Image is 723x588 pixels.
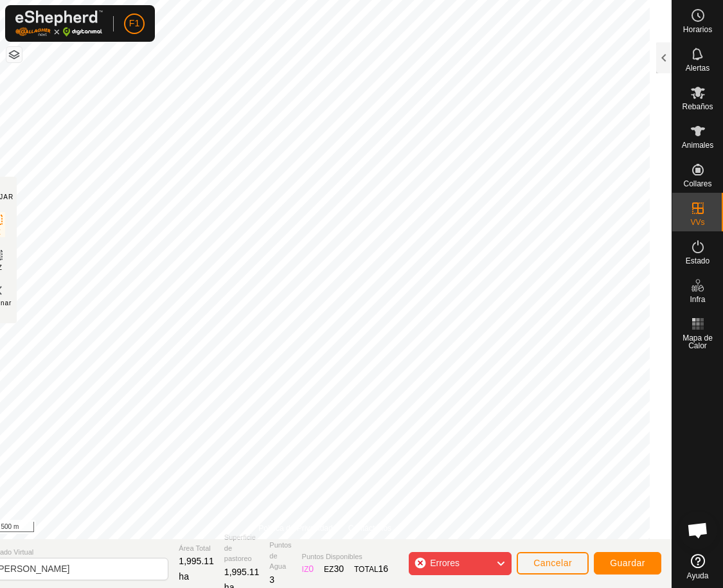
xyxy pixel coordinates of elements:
span: Animales [682,141,713,149]
div: TOTAL [354,562,388,576]
span: VVs [690,218,704,226]
img: Logo Gallagher [15,10,103,37]
span: Ayuda [687,572,709,580]
button: Capas del Mapa [6,47,22,62]
a: Contáctenos [348,522,391,534]
span: Horarios [683,26,712,33]
span: Superficie de pastoreo [224,532,260,564]
span: Guardar [610,558,645,568]
span: Alertas [686,64,710,72]
span: F1 [129,17,139,30]
span: 0 [308,564,314,574]
span: Estado [686,257,710,265]
span: 30 [334,564,344,574]
span: Rebaños [682,103,713,111]
span: Infra [690,296,705,303]
div: EZ [324,562,344,576]
span: 16 [379,564,389,574]
button: Cancelar [517,552,589,575]
div: Chat abierto [679,511,717,549]
span: Collares [683,180,711,188]
span: Mapa de Calor [675,334,720,350]
span: 1,995.11 ha [179,556,214,582]
span: Área Total [179,543,214,554]
span: Errores [430,558,460,568]
span: Puntos de Agua [269,540,291,572]
a: Ayuda [672,549,723,585]
span: Puntos Disponibles [302,551,389,562]
div: IZ [302,562,314,576]
span: 3 [269,575,274,585]
span: Cancelar [533,558,572,568]
button: Guardar [594,552,661,575]
a: Política de Privacidad [258,522,332,534]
